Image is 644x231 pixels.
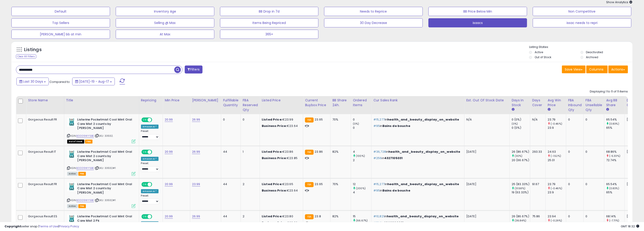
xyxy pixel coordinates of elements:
[67,150,76,159] img: 418DrA7ZGBL._SL40_.jpg
[165,98,188,103] div: Min Price
[529,45,633,49] p: Listing States:
[78,204,86,208] span: FBA
[24,47,42,53] h5: Listings
[262,118,300,122] div: €23.99
[165,117,173,122] a: 20.99
[532,98,544,108] div: Days Cover
[609,154,620,158] small: (-5.33%)
[315,150,323,154] span: 23.86
[142,215,148,219] span: ON
[116,18,214,27] button: Selling @ Max
[466,118,506,122] p: N/A
[532,214,542,218] div: 75.86
[606,190,625,194] div: 65%
[49,80,70,84] span: Compared to:
[466,98,508,103] div: Est. Out Of Stock Date
[78,172,86,176] span: FBA
[356,154,365,158] small: (100%)
[243,98,258,112] div: FBA Reserved Qty
[332,118,347,122] div: 70%
[262,189,300,193] div: €23.64
[535,50,543,54] label: Active
[586,66,608,73] button: Columns
[151,118,159,122] span: OFF
[315,214,321,218] span: 23.8
[79,79,109,84] span: [DATE]-19 - Aug-17
[11,30,110,39] button: [PERSON_NAME] bb at min
[373,124,380,128] span: #95
[373,182,461,186] p: in
[353,182,371,186] div: 12
[512,122,518,126] small: (0%)
[532,118,542,122] div: N/A
[533,18,631,27] button: issac needs to repri
[324,18,423,27] button: 30 Day Decrease
[28,214,61,218] div: Gorgeous Result ES
[243,118,256,122] div: 0
[548,98,564,108] div: Avg Win Price
[512,150,530,154] div: 26 (86.67%)
[243,182,256,186] div: 2
[621,224,639,228] span: 2025-09-17 18:32 GMT
[606,150,625,154] div: 68.86%
[590,89,628,94] div: Displaying 1 to 11 of 11 items
[116,30,214,39] button: At Max
[332,182,347,186] div: 70%
[116,7,214,16] button: Inventory Age
[305,98,328,108] div: Current Buybox Price
[551,122,562,126] small: (-0.46%)
[28,182,61,186] div: Gorgeous Result FR
[67,118,136,143] div: ASIN:
[586,50,603,54] label: Deactivated
[72,78,115,85] button: [DATE]-19 - Aug-17
[373,156,461,160] p: in
[466,214,506,218] p: [DATE]
[533,7,631,16] button: Non Competitive
[548,108,550,112] small: Avg Win Price.
[192,98,219,103] div: [PERSON_NAME]
[586,55,598,59] label: Archived
[586,150,601,154] div: 0
[77,150,133,164] b: Listerine Pocketmist Cool Mint Oral Care Mist 2 counts by [PERSON_NAME]
[373,182,385,186] span: #15,277
[28,118,61,122] div: Gorgeous Result FR
[353,98,369,108] div: Ordered Items
[332,214,347,218] div: 82%
[586,214,601,218] div: 0
[141,157,159,161] div: Amazon AI *
[141,162,159,172] div: Preset:
[389,150,460,154] span: health_and_beauty_display_on_website
[165,150,173,154] a: 20.99
[562,66,586,73] button: Save View
[548,126,566,130] div: 23.9
[609,186,619,190] small: (0.83%)
[512,118,530,122] div: 0 (0%)
[384,156,403,160] span: 4327105031
[262,124,300,128] div: €23.64
[548,118,566,122] div: 23.79
[141,125,159,129] div: Amazon AI *
[59,224,79,228] a: Privacy Policy
[262,156,287,160] b: Business Price:
[428,18,527,27] button: isaacs
[262,150,282,154] b: Listed Price:
[315,182,323,186] span: 23.65
[262,117,282,122] b: Listed Price:
[67,150,136,175] div: ASIN:
[353,190,371,194] div: 4
[548,182,566,186] div: 23.79
[568,182,580,186] div: 0
[262,182,300,186] div: €23.65
[95,134,113,138] span: | SKU: 33932.
[356,186,366,190] small: (200%)
[382,188,410,193] span: Bains de bouche
[16,54,36,59] div: Clear All Filters
[387,214,459,218] span: health_and_beauty_display_on_website
[586,182,601,186] div: 0
[332,150,347,154] div: 82%
[606,182,625,186] div: 65.54%
[353,126,371,130] div: 0
[220,30,319,39] button: 365+
[373,124,461,128] p: in
[141,130,159,140] div: Preset:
